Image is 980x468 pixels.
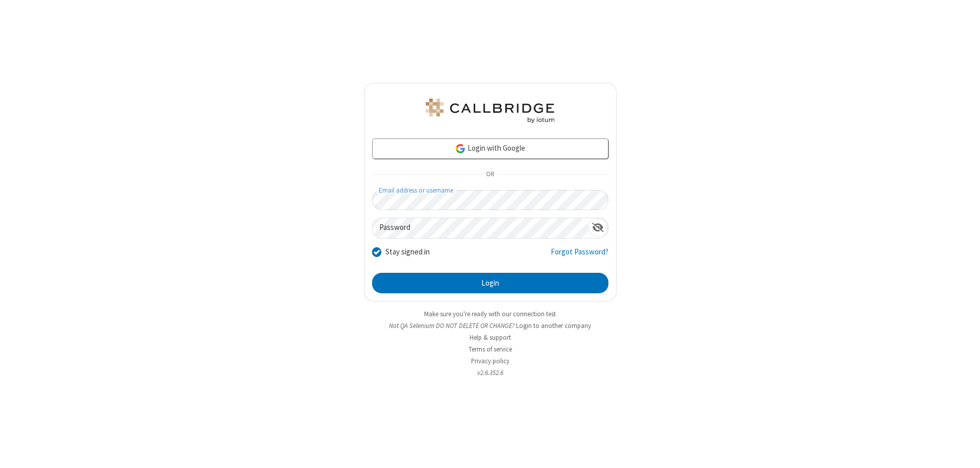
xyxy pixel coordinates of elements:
input: Email address or username [372,190,608,210]
li: Not QA Selenium DO NOT DELETE OR CHANGE? [364,321,617,331]
div: Show password [588,218,608,237]
a: Help & support [470,333,511,342]
span: OR [482,168,498,182]
a: Login with Google [372,138,608,159]
img: google-icon.png [455,143,466,154]
button: Login [372,273,608,293]
input: Password [373,218,588,238]
a: Make sure you're ready with our connection test [424,310,556,318]
a: Terms of service [469,345,512,354]
a: Forgot Password? [551,246,608,266]
img: QA Selenium DO NOT DELETE OR CHANGE [424,99,556,123]
button: Login to another company [516,321,591,331]
li: v2.6.352.6 [364,368,617,378]
label: Stay signed in [385,246,430,258]
a: Privacy policy [471,357,509,365]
